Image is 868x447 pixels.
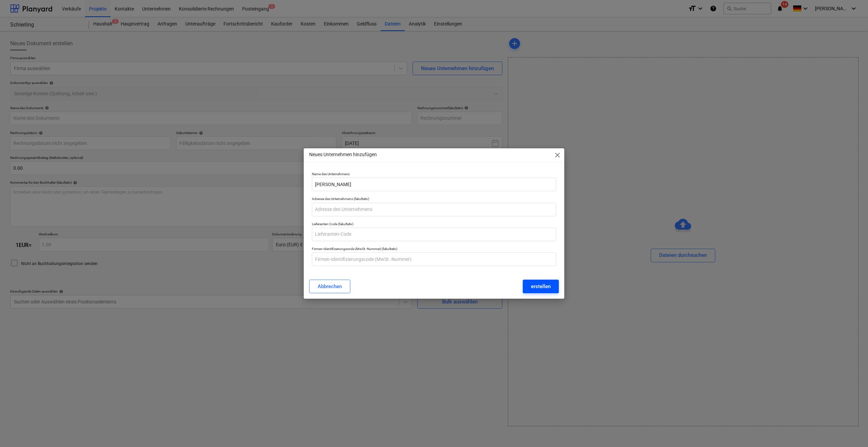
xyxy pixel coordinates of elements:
div: Chat-Widget [834,414,868,447]
input: Name des Unternehmens [312,178,556,191]
button: erstellen [523,280,559,293]
span: close [553,151,562,159]
p: Name des Unternehmens [312,172,556,178]
input: Firmen-Identifizierungscode (MwSt.-Nummer) [312,252,556,266]
div: erstellen [531,282,551,291]
p: Lieferanten-Code (fakultativ) [312,222,556,228]
p: Adresse des Unternehmens (fakultativ) [312,197,556,202]
iframe: Chat Widget [834,414,868,447]
p: Firmen-Identifizierungscode (MwSt.-Nummer) (fakultativ) [312,247,556,252]
div: Abbrechen [318,282,342,291]
input: Adresse des Unternehmens [312,203,556,216]
p: Neues Unternehmen hinzufügen [309,151,377,158]
input: Lieferanten-Code [312,228,556,241]
button: Abbrechen [309,280,350,293]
